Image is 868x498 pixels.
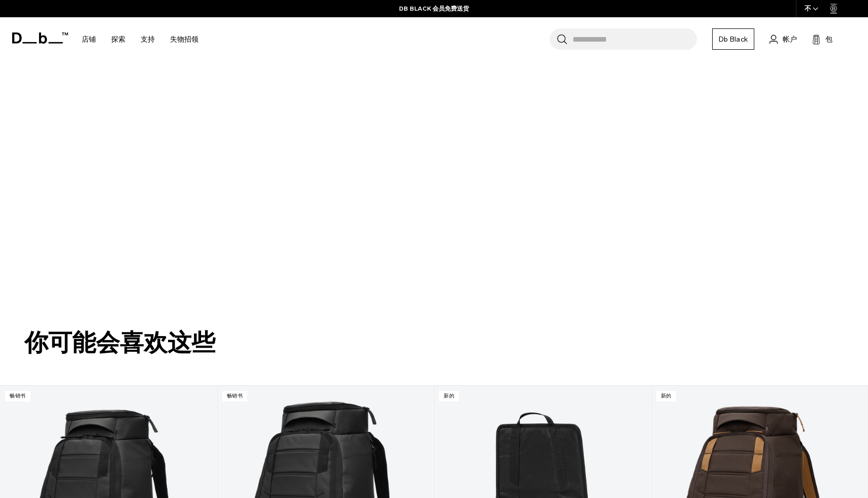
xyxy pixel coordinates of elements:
font: 帐户 [783,35,797,44]
button: 包 [812,33,832,45]
nav: 主导航 [74,17,206,61]
a: 探索 [111,21,125,57]
font: 畅销书 [10,393,26,399]
a: Db Black [712,28,754,50]
font: 包 [825,35,832,44]
font: 你可能会喜欢这些 [24,328,215,357]
font: 失物招领 [170,35,198,44]
font: 店铺 [82,35,96,44]
font: 探索 [111,35,125,44]
a: 帐户 [770,33,797,45]
a: DB BLACK 会员免费送货 [399,4,469,13]
font: 畅销书 [227,393,243,399]
font: 新的 [661,393,672,399]
a: 店铺 [82,21,96,57]
font: Db Black [719,35,748,44]
a: 失物招领 [170,21,198,57]
font: 支持 [141,35,155,44]
font: 新的 [444,393,454,399]
font: 不 [805,5,811,12]
font: DB BLACK 会员免费送货 [399,5,469,12]
a: 支持 [141,21,155,57]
